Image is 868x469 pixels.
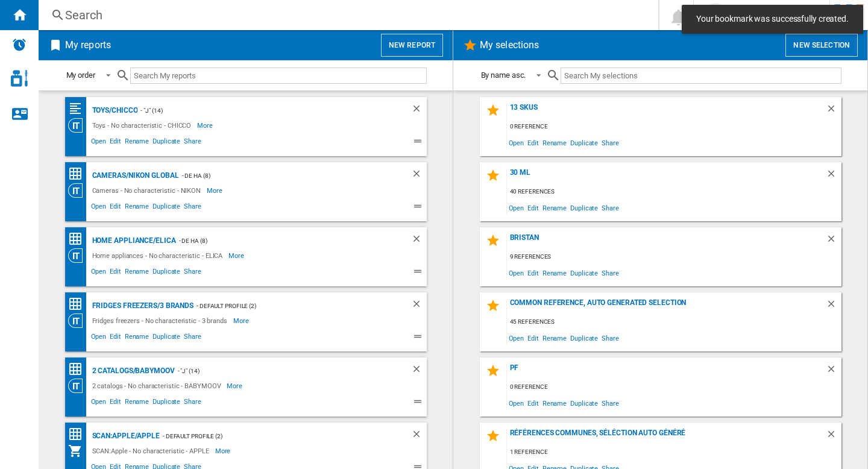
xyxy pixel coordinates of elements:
[477,34,541,57] h2: My selections
[108,396,123,411] span: Edit
[63,34,113,57] h2: My reports
[89,103,138,118] div: Toys/CHICCO
[561,68,841,84] input: Search My selections
[541,395,568,411] span: Rename
[89,396,108,411] span: Open
[207,183,224,198] span: More
[89,444,215,458] div: SCAN:Apple - No characteristic - APPLE
[785,34,858,57] button: New selection
[89,248,229,263] div: Home appliances - No characteristic - ELICA
[151,331,182,345] span: Duplicate
[568,134,600,151] span: Duplicate
[507,364,826,380] div: pf
[507,168,826,184] div: 30 ML
[215,444,233,458] span: More
[568,395,600,411] span: Duplicate
[411,364,427,379] div: Delete
[151,136,182,150] span: Duplicate
[130,68,427,84] input: Search My reports
[507,250,841,265] div: 9 references
[826,103,841,119] div: Delete
[89,266,108,280] span: Open
[89,313,233,328] div: Fridges freezers - No characteristic - 3 brands
[176,233,387,248] div: - de HA (8)
[526,134,541,151] span: Edit
[826,168,841,184] div: Delete
[179,168,387,183] div: - de HA (8)
[568,330,600,346] span: Duplicate
[507,380,841,395] div: 0 reference
[541,330,568,346] span: Rename
[89,136,108,150] span: Open
[160,429,387,444] div: - Default profile (2)
[89,201,108,215] span: Open
[89,364,175,379] div: 2 catalogs/BABYMOOV
[89,183,207,198] div: Cameras - No characteristic - NIKON
[600,200,621,216] span: Share
[826,298,841,315] div: Delete
[826,233,841,250] div: Delete
[68,248,89,263] div: Category View
[182,266,203,280] span: Share
[68,444,89,458] div: My Assortment
[123,331,151,345] span: Rename
[108,201,123,215] span: Edit
[123,201,151,215] span: Rename
[826,364,841,380] div: Delete
[600,395,621,411] span: Share
[151,201,182,215] span: Duplicate
[182,136,203,150] span: Share
[68,379,89,393] div: Category View
[68,362,89,377] div: Price Matrix
[568,200,600,216] span: Duplicate
[507,233,826,250] div: bristan
[600,265,621,281] span: Share
[182,396,203,411] span: Share
[197,118,215,133] span: More
[526,395,541,411] span: Edit
[507,119,841,134] div: 0 reference
[507,429,826,445] div: Références communes, séléction auto généré
[411,103,427,118] div: Delete
[68,297,89,312] div: Price Matrix
[65,7,627,24] div: Search
[507,395,526,411] span: Open
[411,298,427,313] div: Delete
[526,200,541,216] span: Edit
[89,331,108,345] span: Open
[151,266,182,280] span: Duplicate
[66,71,95,80] div: My order
[600,330,621,346] span: Share
[541,200,568,216] span: Rename
[137,103,386,118] div: - "j" (14)
[108,136,123,150] span: Edit
[68,427,89,442] div: Price Matrix
[526,265,541,281] span: Edit
[123,266,151,280] span: Rename
[89,379,227,393] div: 2 catalogs - No characteristic - BABYMOOV
[600,134,621,151] span: Share
[507,330,526,346] span: Open
[193,298,386,313] div: - Default profile (2)
[507,315,841,330] div: 45 references
[568,265,600,281] span: Duplicate
[123,396,151,411] span: Rename
[227,379,244,393] span: More
[507,265,526,281] span: Open
[507,184,841,200] div: 40 references
[507,134,526,151] span: Open
[182,201,203,215] span: Share
[233,313,251,328] span: More
[89,118,198,133] div: Toys - No characteristic - CHICCO
[11,70,28,87] img: cosmetic-logo.svg
[108,331,123,345] span: Edit
[411,233,427,248] div: Delete
[693,13,852,25] span: Your bookmark was successfully created.
[151,396,182,411] span: Duplicate
[507,103,826,119] div: 13 SKUS
[108,266,123,280] span: Edit
[68,313,89,328] div: Category View
[68,166,89,181] div: Price Matrix
[381,34,443,57] button: New report
[68,231,89,247] div: Price Matrix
